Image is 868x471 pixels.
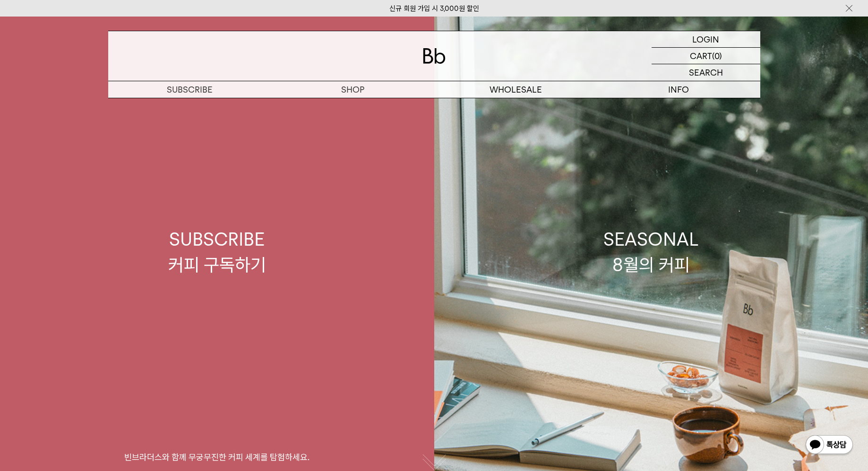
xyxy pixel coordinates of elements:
[389,4,479,13] a: 신규 회원 가입 시 3,000원 할인
[652,48,760,64] a: CART (0)
[434,81,597,98] p: WHOLESALE
[271,81,434,98] a: SHOP
[692,31,719,47] p: LOGIN
[168,227,266,277] div: SUBSCRIBE 커피 구독하기
[652,31,760,48] a: LOGIN
[603,227,699,277] div: SEASONAL 8월의 커피
[690,48,712,64] p: CART
[108,81,271,98] a: SUBSCRIBE
[712,48,722,64] p: (0)
[597,81,760,98] p: INFO
[423,48,446,64] img: 로고
[805,434,854,457] img: 카카오톡 채널 1:1 채팅 버튼
[689,64,723,81] p: SEARCH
